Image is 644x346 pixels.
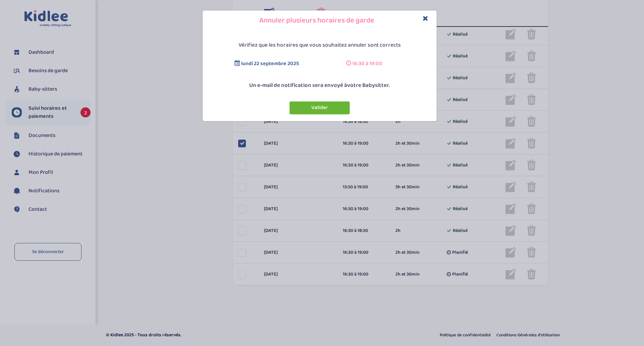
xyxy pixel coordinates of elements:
h4: Annuler plusieurs horaires de garde [208,15,432,26]
span: votre Babysitter. [347,81,390,90]
button: Close [423,15,428,22]
p: Un e-mail de notification sera envoyé à [204,81,435,90]
p: Vérifiez que les horaires que vous souhaitez annuler sont corrects [204,41,435,50]
span: 16:30 à 19:00 [352,59,382,68]
button: Valider [289,101,350,114]
span: lundi 22 septembre 2025 [241,59,299,68]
